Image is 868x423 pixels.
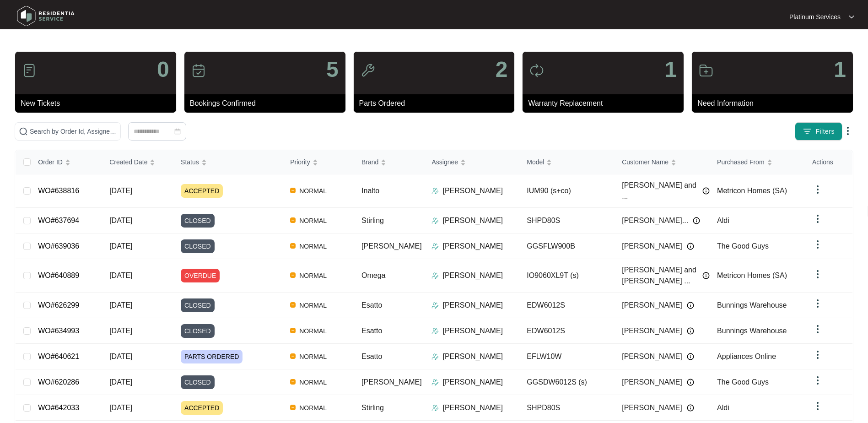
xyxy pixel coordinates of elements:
[519,369,615,395] td: GGSDW6012S (s)
[361,242,422,250] span: [PERSON_NAME]
[290,157,310,167] span: Priority
[361,63,375,78] img: icon
[38,271,79,279] a: WO#640889
[361,378,422,386] span: [PERSON_NAME]
[622,325,682,336] span: [PERSON_NAME]
[812,324,823,335] img: dropdown arrow
[431,243,439,250] img: Assigner Icon
[812,239,823,250] img: dropdown arrow
[687,404,694,412] img: Info icon
[296,185,330,196] span: NORMAL
[812,375,823,386] img: dropdown arrow
[361,217,384,224] span: Stirling
[442,185,503,196] p: [PERSON_NAME]
[442,325,503,336] p: [PERSON_NAME]
[354,150,424,174] th: Brand
[109,242,132,250] span: [DATE]
[290,353,296,359] img: Vercel Logo
[181,239,215,253] span: CLOSED
[361,157,378,167] span: Brand
[431,157,458,167] span: Assignee
[190,98,345,109] p: Bookings Confirmed
[519,150,615,174] th: Model
[361,187,379,195] span: Inalto
[361,404,384,412] span: Stirling
[717,378,769,386] span: The Good Guys
[38,242,79,250] a: WO#639036
[181,214,215,228] span: CLOSED
[519,318,615,344] td: EDW6012S
[296,325,330,336] span: NORMAL
[431,302,439,309] img: Assigner Icon
[30,126,117,136] input: Search by Order Id, Assignee Name, Customer Name, Brand and Model
[21,98,176,109] p: New Tickets
[622,402,682,413] span: [PERSON_NAME]
[789,12,841,22] p: Platinum Services
[519,259,615,293] td: IO9060XL9T (s)
[181,350,243,363] span: PARTS ORDERED
[834,59,846,81] p: 1
[181,375,215,389] span: CLOSED
[622,157,669,167] span: Customer Name
[812,298,823,309] img: dropdown arrow
[687,327,694,335] img: Info icon
[109,301,132,309] span: [DATE]
[296,351,330,362] span: NORMAL
[22,63,37,78] img: icon
[519,395,615,421] td: SHPD80S
[528,98,684,109] p: Warranty Replacement
[359,98,515,109] p: Parts Ordered
[702,187,710,195] img: Info icon
[431,187,439,195] img: Assigner Icon
[519,233,615,259] td: GGSFLW900B
[717,404,729,412] span: Aldi
[283,150,354,174] th: Priority
[326,59,339,81] p: 5
[290,379,296,385] img: Vercel Logo
[622,215,688,226] span: [PERSON_NAME]...
[361,327,382,335] span: Esatto
[290,188,296,193] img: Vercel Logo
[622,241,682,252] span: [PERSON_NAME]
[442,270,503,281] p: [PERSON_NAME]
[290,302,296,308] img: Vercel Logo
[109,378,132,386] span: [DATE]
[173,150,283,174] th: Status
[442,300,503,311] p: [PERSON_NAME]
[361,301,382,309] span: Esatto
[296,215,330,226] span: NORMAL
[38,378,79,386] a: WO#620286
[109,327,132,335] span: [DATE]
[519,208,615,233] td: SHPD80S
[664,59,677,81] p: 1
[38,404,79,412] a: WO#642033
[38,352,79,360] a: WO#640621
[717,157,764,167] span: Purchased From
[717,187,787,195] span: Metricon Homes (SA)
[699,63,713,78] img: icon
[38,157,63,167] span: Order ID
[296,300,330,311] span: NORMAL
[622,377,682,388] span: [PERSON_NAME]
[529,63,544,78] img: icon
[803,127,812,136] img: filter icon
[622,265,698,287] span: [PERSON_NAME] and [PERSON_NAME] ...
[109,157,147,167] span: Created Date
[442,215,503,226] p: [PERSON_NAME]
[702,272,710,279] img: Info icon
[687,379,694,386] img: Info icon
[296,402,330,413] span: NORMAL
[296,377,330,388] span: NORMAL
[38,187,79,195] a: WO#638816
[181,269,220,282] span: OVERDUE
[710,150,805,174] th: Purchased From
[14,2,78,30] img: residentia service logo
[805,150,852,174] th: Actions
[693,217,700,224] img: Info icon
[687,302,694,309] img: Info icon
[812,184,823,195] img: dropdown arrow
[431,327,439,335] img: Assigner Icon
[849,15,854,19] img: dropdown arrow
[519,174,615,208] td: IUM90 (s+co)
[191,63,206,78] img: icon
